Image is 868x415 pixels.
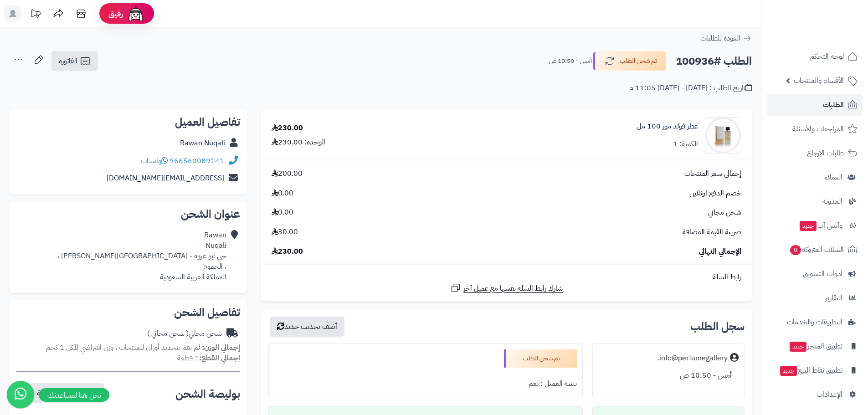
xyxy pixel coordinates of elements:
div: تم شحن الطلب [504,349,577,368]
span: رفيق [108,8,123,19]
span: تطبيق المتجر [789,340,842,353]
a: العودة للطلبات [700,33,752,44]
small: 1 قطعة [177,353,240,364]
div: 230.00 [272,123,303,133]
a: 966560089141 [169,155,224,166]
h3: سجل الطلب [690,321,745,332]
button: تم شحن الطلب [593,51,666,71]
span: 0 [790,245,801,255]
a: العملاء [767,166,863,188]
img: logo-2.png [806,18,859,37]
span: لم تقم بتحديد أوزان للمنتجات ، وزن افتراضي للكل 1 كجم [46,342,200,353]
span: المدونة [822,195,842,208]
a: المدونة [767,190,863,212]
strong: إجمالي الوزن: [202,342,240,353]
a: شارك رابط السلة نفسها مع عميل آخر [450,282,563,294]
span: الأقسام والمنتجات [794,74,844,87]
span: ( شحن مجاني ) [147,328,189,339]
a: وآتس آبجديد [767,215,863,236]
span: تطبيق نقاط البيع [779,364,842,377]
div: تنبيه العميل : نعم [274,375,576,393]
span: جديد [790,342,806,352]
span: طلبات الإرجاع [807,147,844,159]
a: التقارير [767,287,863,309]
span: الإجمالي النهائي [699,246,741,257]
button: نسخ رابط تتبع الشحنة [18,383,104,403]
a: واتساب [141,155,168,166]
a: تحديثات المنصة [24,5,47,25]
img: ai-face.png [127,5,145,23]
button: أضف تحديث جديد [270,317,344,337]
span: العودة للطلبات [700,33,740,44]
a: المراجعات والأسئلة [767,118,863,140]
span: 30.00 [272,227,298,237]
span: خصم الدفع اونلاين [689,188,741,199]
h2: تفاصيل الشحن [16,307,240,318]
a: طلبات الإرجاع [767,142,863,164]
a: الطلبات [767,94,863,116]
span: الطلبات [823,98,844,111]
span: وآتس آب [799,219,842,232]
div: الوحدة: 230.00 [272,137,325,148]
span: شحن مجاني [708,207,741,218]
div: أمس - 10:50 ص [598,367,739,384]
div: info@perfumegallery. [657,353,728,364]
span: شارك رابط السلة نفسها مع عميل آخر [463,283,563,294]
div: شحن مجاني [147,328,222,339]
span: التقارير [825,292,842,304]
span: 0.00 [272,207,293,218]
a: التطبيقات والخدمات [767,311,863,333]
h2: عنوان الشحن [16,209,240,220]
span: 200.00 [272,169,303,179]
h2: الطلب #100936 [676,52,752,71]
span: 230.00 [272,246,303,257]
span: نسخ رابط تتبع الشحنة [37,388,97,399]
a: [EMAIL_ADDRESS][DOMAIN_NAME] [107,173,224,184]
strong: إجمالي القطع: [199,353,240,364]
span: 0.00 [272,188,293,199]
div: تاريخ الطلب : [DATE] - [DATE] 11:05 م [629,83,752,93]
a: تطبيق المتجرجديد [767,335,863,357]
span: الإعدادات [817,388,842,401]
h2: تفاصيل العميل [16,117,240,128]
img: 1656259832-DSC_1329-2-f-90x90.jpg [705,117,741,154]
a: أدوات التسويق [767,263,863,285]
span: لوحة التحكم [810,50,844,63]
span: ضريبة القيمة المضافة [683,227,741,237]
small: أمس - 10:50 ص [549,56,592,66]
div: Rawan Nuqali حي ابو عروة - [GEOGRAPHIC_DATA][PERSON_NAME] ، ، الجموم المملكة العربية السعودية [57,230,226,282]
a: لوحة التحكم [767,46,863,67]
span: العملاء [825,171,842,184]
span: السلات المتروكة [789,243,844,256]
span: جديد [800,221,817,231]
a: السلات المتروكة0 [767,239,863,261]
h2: بوليصة الشحن [175,389,240,400]
a: Rawan Nuqali [180,138,225,149]
span: الفاتورة [59,56,77,67]
a: عطر قولد مور 100 مل [637,121,698,132]
a: الفاتورة [51,51,98,71]
div: رابط السلة [265,272,748,282]
span: التطبيقات والخدمات [787,316,842,328]
span: المراجعات والأسئلة [792,123,844,135]
span: أدوات التسويق [803,267,842,280]
a: تطبيق نقاط البيعجديد [767,359,863,381]
a: الإعدادات [767,384,863,405]
span: جديد [780,366,797,376]
span: إجمالي سعر المنتجات [684,169,741,179]
div: الكمية: 1 [673,139,698,149]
